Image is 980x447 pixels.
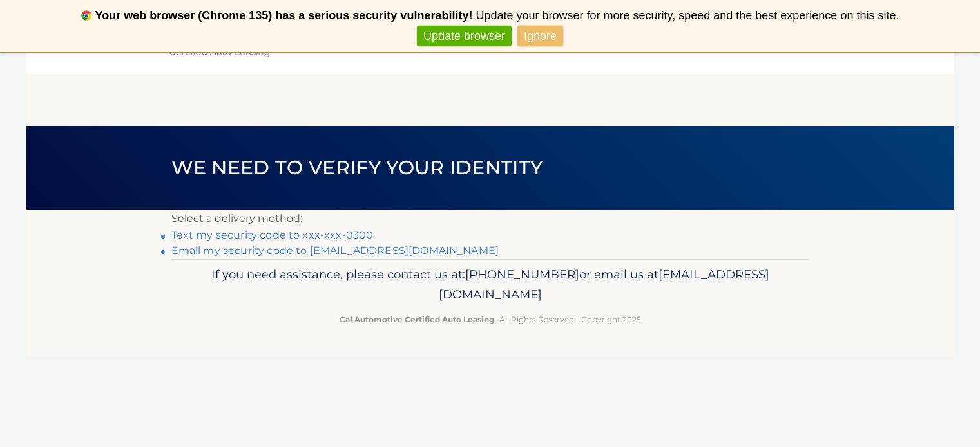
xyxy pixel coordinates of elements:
p: Select a delivery method: [171,210,809,228]
span: [PHONE_NUMBER] [465,267,579,282]
strong: Cal Automotive Certified Auto Leasing [340,315,494,324]
a: Text my security code to xxx-xxx-0300 [171,229,374,241]
a: Email my security code to [EMAIL_ADDRESS][DOMAIN_NAME] [171,244,499,257]
a: Update browser [417,26,512,47]
b: Your web browser (Chrome 135) has a serious security vulnerability! [95,9,473,22]
span: Update your browser for more security, speed and the best experience on this site. [476,9,899,22]
p: - All Rights Reserved - Copyright 2025 [180,313,801,326]
span: We need to verify your identity [171,156,543,179]
p: If you need assistance, please contact us at: or email us at [180,264,801,306]
a: Ignore [517,26,563,47]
